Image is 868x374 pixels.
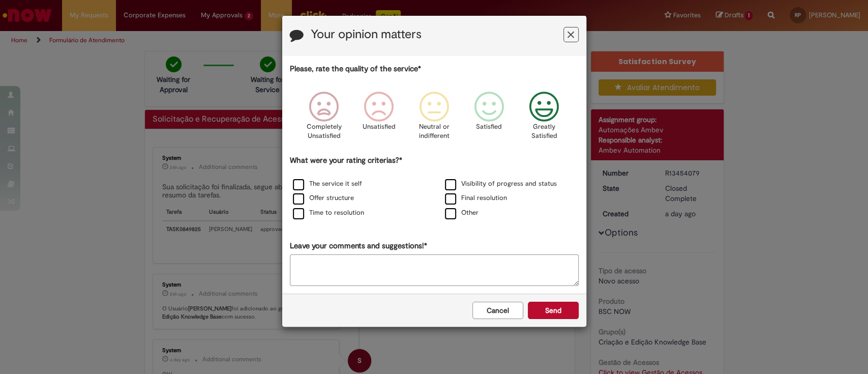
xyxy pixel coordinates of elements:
button: Cancel [472,302,523,319]
p: Unsatisfied [363,122,396,132]
p: Neutral or indifferent [415,122,452,141]
label: Other [445,208,478,218]
label: Visibility of progress and status [445,179,557,189]
p: Greatly Satisfied [526,122,562,141]
label: Time to resolution [293,208,364,218]
label: Please, rate the quality of the service* [290,64,421,74]
label: Final resolution [445,193,507,203]
label: The service it self [293,179,362,189]
div: Satisfied [463,84,515,154]
p: Completely Unsatisfied [306,122,342,141]
div: Unsatisfied [353,84,405,154]
label: Leave your comments and suggestions!* [290,241,427,251]
div: Neutral or indifferent [408,84,460,154]
p: Satisfied [476,122,502,132]
label: Your opinion matters [311,28,422,41]
label: Offer structure [293,193,354,203]
div: Completely Unsatisfied [298,84,350,154]
div: What were your rating criterias?* [290,155,579,221]
button: Send [528,302,579,319]
div: Greatly Satisfied [518,84,570,154]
